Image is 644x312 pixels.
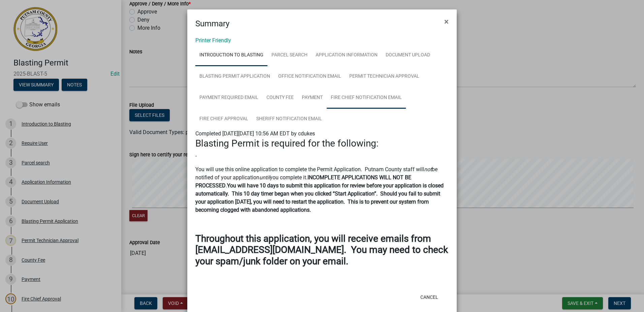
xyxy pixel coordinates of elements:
[444,17,449,26] span: ×
[195,130,315,137] span: Completed [DATE][DATE] 10:56 AM EDT by cdukes
[439,12,454,31] button: Close
[195,45,267,66] a: Introduction to Blasting
[252,108,326,130] a: Sheriff Notification Email
[312,45,382,66] a: Application Information
[382,45,434,66] a: Document Upload
[195,233,448,267] strong: Throughout this application, you will receive emails from [EMAIL_ADDRESS][DOMAIN_NAME]. You may n...
[195,138,449,149] h3: Blasting Permit is required for the following:
[327,87,406,109] a: Fire Chief Notification Email
[345,66,423,87] a: Permit Technician Approval
[195,165,449,214] p: You will use this online application to complete the Permit Application. Putnam County staff will...
[195,174,411,189] strong: INCOMPLETE APPLICATIONS WILL NOT BE PROCESSED
[195,108,252,130] a: Fire Chief Approval
[298,87,327,109] a: Payment
[195,66,274,87] a: Blasting Permit Application
[259,174,270,181] i: until
[274,66,345,87] a: Office Notification Email
[195,152,449,160] p: -
[195,37,231,44] a: Printer Friendly
[195,18,229,30] h4: Summary
[195,87,262,109] a: Payment Required Email
[195,182,444,213] strong: You will have 10 days to submit this application for review before your application is closed aut...
[267,45,312,66] a: Parcel search
[424,166,432,173] i: not
[415,291,444,303] button: Cancel
[262,87,298,109] a: County Fee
